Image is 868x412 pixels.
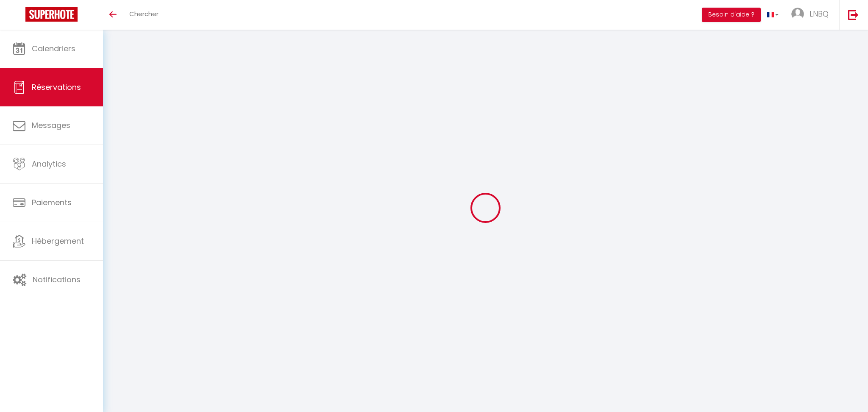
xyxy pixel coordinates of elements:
img: logout [848,9,859,20]
span: Paiements [32,197,72,208]
img: ... [791,8,804,20]
span: Analytics [32,159,66,169]
span: Calendriers [32,43,75,54]
span: LNBQ [810,8,829,19]
span: Messages [32,120,70,131]
span: Réservations [32,82,81,92]
span: Notifications [33,274,81,285]
span: Chercher [129,9,159,18]
img: Super Booking [25,7,78,22]
span: Hébergement [32,236,84,246]
button: Besoin d'aide ? [702,8,761,22]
